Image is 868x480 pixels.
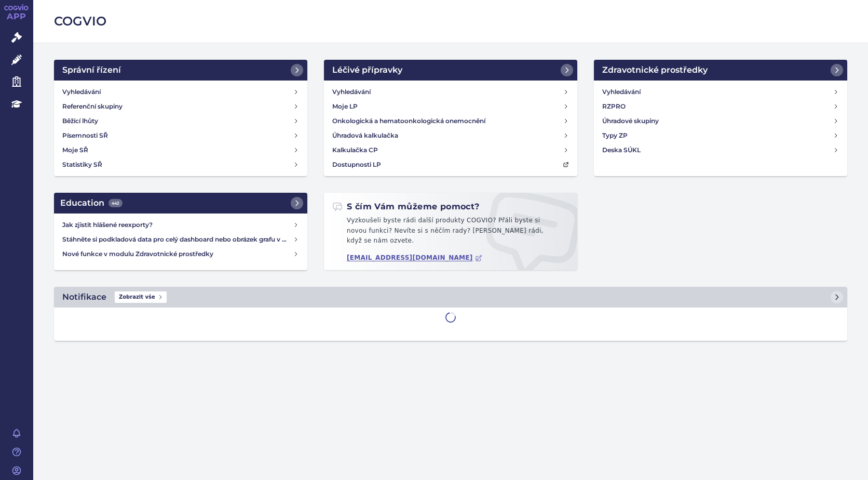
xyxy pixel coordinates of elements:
p: Vyzkoušeli byste rádi další produkty COGVIO? Přáli byste si novou funkci? Nevíte si s něčím rady?... [332,216,569,250]
a: Vyhledávání [598,85,843,99]
span: Zobrazit vše [115,291,167,303]
a: NotifikaceZobrazit vše [54,287,847,308]
a: Stáhněte si podkladová data pro celý dashboard nebo obrázek grafu v COGVIO App modulu Analytics [58,232,303,247]
a: Nové funkce v modulu Zdravotnické prostředky [58,247,303,261]
h4: Moje SŘ [62,145,88,155]
a: Statistiky SŘ [58,157,303,172]
h2: Notifikace [62,291,106,303]
h4: Kalkulačka CP [332,145,378,155]
a: Education442 [54,193,307,214]
h2: Správní řízení [62,64,121,76]
a: Písemnosti SŘ [58,128,303,143]
h2: Zdravotnické prostředky [602,64,708,76]
a: [EMAIL_ADDRESS][DOMAIN_NAME] [347,254,482,262]
a: Úhradové skupiny [598,114,843,128]
h4: Úhradová kalkulačka [332,130,398,141]
a: Onkologická a hematoonkologická onemocnění [328,114,573,128]
h2: COGVIO [54,12,847,30]
h4: Úhradové skupiny [602,116,659,126]
h4: Typy ZP [602,130,628,141]
a: Správní řízení [54,60,307,81]
a: Moje LP [328,99,573,114]
h4: RZPRO [602,101,626,112]
h2: S čím Vám můžeme pomoct? [332,201,480,212]
h4: Vyhledávání [62,87,101,97]
h4: Písemnosti SŘ [62,130,108,141]
h4: Dostupnosti LP [332,159,381,170]
h4: Běžící lhůty [62,116,98,126]
h4: Vyhledávání [602,87,641,97]
h4: Nové funkce v modulu Zdravotnické prostředky [62,249,293,259]
a: Dostupnosti LP [328,157,573,172]
h4: Onkologická a hematoonkologická onemocnění [332,116,485,126]
h4: Statistiky SŘ [62,159,102,170]
span: 442 [108,199,123,207]
a: RZPRO [598,99,843,114]
a: Vyhledávání [328,85,573,99]
a: Typy ZP [598,128,843,143]
a: Vyhledávání [58,85,303,99]
a: Léčivé přípravky [324,60,577,81]
a: Kalkulačka CP [328,143,573,157]
h4: Stáhněte si podkladová data pro celý dashboard nebo obrázek grafu v COGVIO App modulu Analytics [62,234,293,245]
h4: Moje LP [332,101,358,112]
a: Jak zjistit hlášené reexporty? [58,218,303,232]
a: Referenční skupiny [58,99,303,114]
a: Zdravotnické prostředky [594,60,847,81]
h2: Léčivé přípravky [332,64,402,76]
a: Úhradová kalkulačka [328,128,573,143]
h4: Jak zjistit hlášené reexporty? [62,220,293,230]
h2: Education [60,197,123,209]
h4: Referenční skupiny [62,101,123,112]
a: Deska SÚKL [598,143,843,157]
h4: Deska SÚKL [602,145,641,155]
h4: Vyhledávání [332,87,371,97]
a: Běžící lhůty [58,114,303,128]
a: Moje SŘ [58,143,303,157]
